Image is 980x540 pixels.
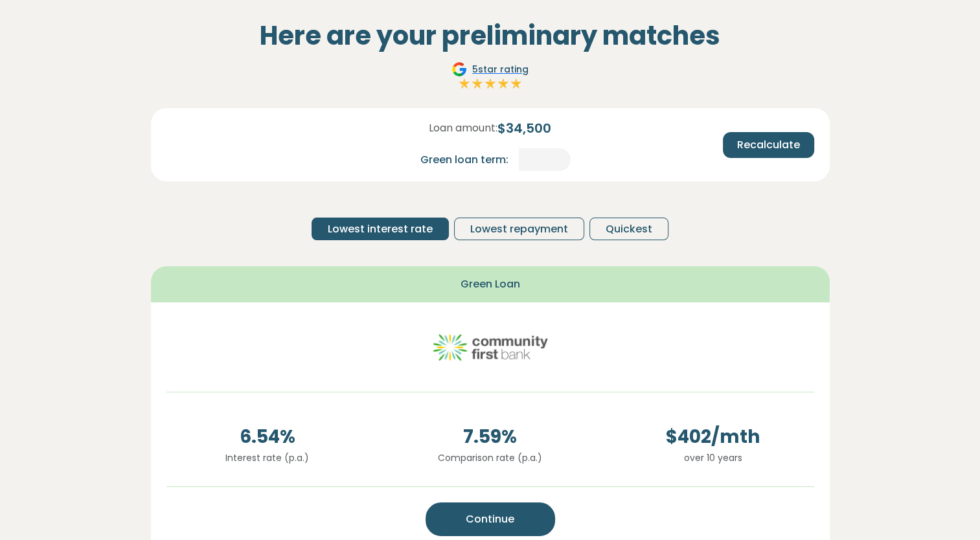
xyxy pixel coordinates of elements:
span: Recalculate [737,137,800,153]
img: Full star [484,77,497,90]
span: Lowest interest rate [328,221,433,237]
span: $ 34,500 [497,118,551,138]
span: 5 star rating [472,63,529,76]
span: 6.54 % [166,423,369,451]
h2: Here are your preliminary matches [151,20,830,51]
img: Google [451,62,467,77]
img: Full star [510,77,523,90]
button: Recalculate [723,132,814,158]
button: Quickest [589,218,668,240]
p: Interest rate (p.a.) [166,451,369,465]
button: Continue [426,502,555,536]
span: 7.59 % [389,423,591,451]
span: Green Loan [461,276,520,292]
img: Full star [497,77,510,90]
span: $ 402 /mth [612,423,814,451]
span: Continue [466,512,514,527]
button: Lowest interest rate [312,218,449,240]
p: Comparison rate (p.a.) [389,451,591,465]
span: Quickest [606,221,652,237]
a: Google5star ratingFull starFull starFull starFull starFull star [450,62,530,93]
p: over 10 years [612,451,814,465]
span: Loan amount: [429,120,497,136]
button: Lowest repayment [454,218,584,240]
div: Green loan term: [410,148,519,171]
img: Full star [471,77,484,90]
img: community-first logo [432,318,549,376]
img: Full star [458,77,471,90]
span: Lowest repayment [470,221,568,237]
